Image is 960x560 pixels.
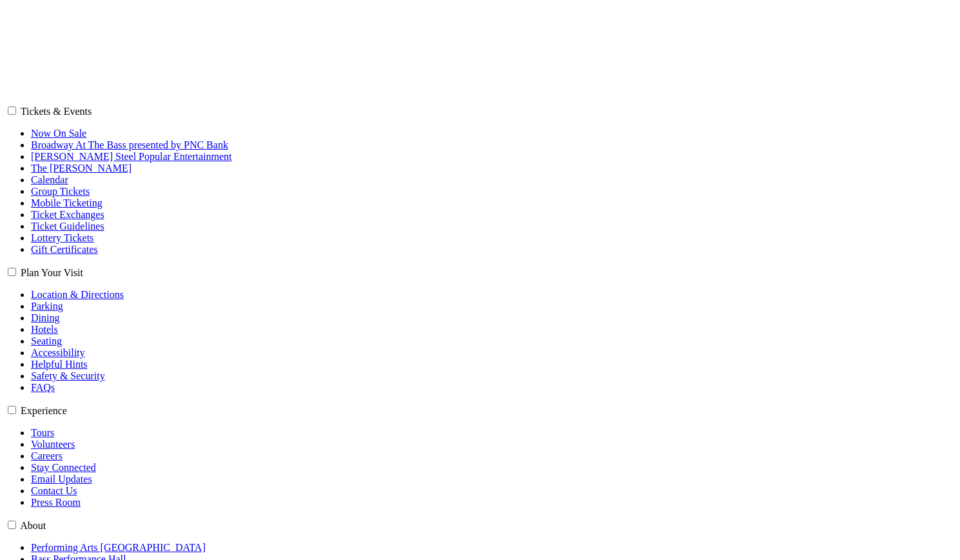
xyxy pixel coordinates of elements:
a: Performing Arts [GEOGRAPHIC_DATA] [31,542,206,553]
a: Dining [31,312,59,323]
a: Press Room [31,497,81,508]
a: Tours [31,427,54,438]
a: Ticket Guidelines [31,221,104,232]
a: The [PERSON_NAME] [31,163,132,174]
a: Parking [31,301,63,312]
label: Tickets & Events [21,106,92,117]
a: Gift Certificates [31,244,98,255]
a: Broadway At The Bass presented by PNC Bank [31,139,228,150]
label: About [20,520,46,531]
a: Seating [31,335,62,346]
a: Mobile Ticketing [31,197,103,208]
a: Calendar [31,174,68,185]
a: Location & Directions [31,289,124,300]
a: Group Tickets [31,186,90,197]
a: Ticket Exchanges [31,209,104,220]
a: Stay Connected [31,462,96,473]
a: Safety & Security [31,370,105,381]
a: Volunteers [31,439,75,450]
a: Now On Sale [31,128,86,139]
a: FAQs [31,382,55,393]
a: Hotels [31,324,58,335]
a: Contact Us [31,485,77,496]
a: Lottery Tickets [31,232,93,243]
a: [PERSON_NAME] Steel Popular Entertainment [31,151,232,162]
a: Email Updates [31,474,92,485]
label: Plan Your Visit [21,267,83,278]
a: Accessibility [31,347,85,358]
label: Experience [21,405,67,416]
a: Careers [31,450,63,461]
a: Helpful Hints [31,359,88,370]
